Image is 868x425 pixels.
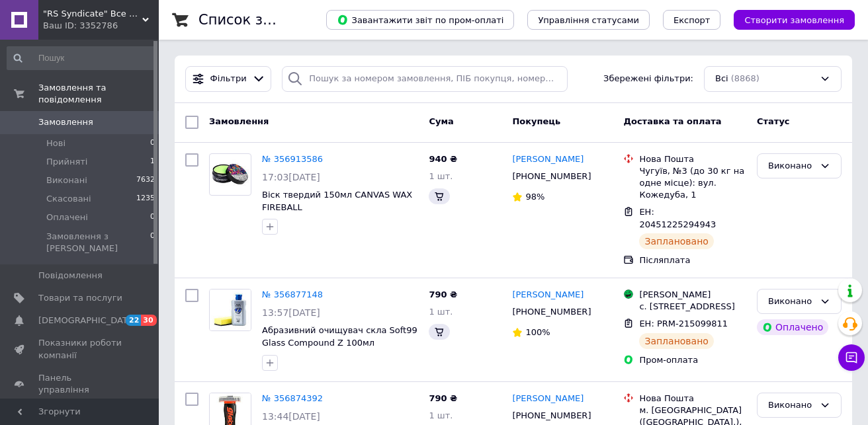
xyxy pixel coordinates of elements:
[639,165,746,202] div: Чугуїв, №3 (до 30 кг на одне місце): вул. Кожедуба, 1
[768,295,814,309] div: Виконано
[429,410,453,420] span: 1 шт.
[46,156,87,168] span: Прийняті
[262,393,323,403] a: № 356874392
[43,8,142,20] span: "RS Syndicate" Все для детейлінгу, клінінгу та автомийок
[262,307,320,318] span: 13:57[DATE]
[639,254,746,266] div: Післяплата
[38,315,136,327] span: [DEMOGRAPHIC_DATA]
[639,393,746,405] div: Нова Пошта
[337,14,503,26] span: Завантажити звіт по пром-оплаті
[429,307,453,317] span: 1 шт.
[639,233,714,249] div: Заплановано
[768,399,814,412] div: Виконано
[512,153,584,166] a: [PERSON_NAME]
[326,10,514,30] button: Завантажити звіт по пром-оплаті
[639,289,746,301] div: [PERSON_NAME]
[209,153,251,196] a: Фото товару
[744,15,844,25] span: Створити замовлення
[46,212,88,223] span: Оплачені
[512,116,560,126] span: Покупець
[429,171,453,181] span: 1 шт.
[210,73,247,85] span: Фільтри
[720,15,855,24] a: Створити замовлення
[509,303,593,321] div: [PHONE_NUMBER]
[639,301,746,313] div: с. [STREET_ADDRESS]
[623,116,721,126] span: Доставка та оплата
[512,289,584,301] a: [PERSON_NAME]
[209,116,269,126] span: Замовлення
[639,153,746,165] div: Нова Пошта
[512,393,584,405] a: [PERSON_NAME]
[757,116,790,126] span: Статус
[509,407,593,424] div: [PHONE_NUMBER]
[734,10,855,30] button: Створити замовлення
[715,73,728,85] span: Всі
[603,73,693,85] span: Збережені фільтри:
[262,325,417,348] a: Абразивний очищувач скла Soft99 Glass Compound Z 100мл
[768,159,814,173] div: Виконано
[198,12,333,28] h1: Список замовлень
[38,337,122,361] span: Показники роботи компанії
[262,154,323,164] a: № 356913586
[43,20,159,32] div: Ваш ID: 3352786
[663,10,721,30] button: Експорт
[639,354,746,366] div: Пром-оплата
[7,46,156,70] input: Пошук
[262,190,412,212] a: Віск твердий 150мл CANVAS WAX FIREBALL
[262,172,320,182] span: 17:03[DATE]
[38,292,122,304] span: Товари та послуги
[210,159,251,189] img: Фото товару
[639,319,728,328] span: ЕН: PRM-215099811
[509,168,593,185] div: [PHONE_NUMBER]
[141,315,156,326] span: 30
[150,137,155,149] span: 0
[429,154,457,164] span: 940 ₴
[136,193,155,205] span: 1235
[429,290,457,299] span: 790 ₴
[38,372,122,396] span: Панель управління
[150,212,155,223] span: 0
[209,289,251,331] a: Фото товару
[46,137,65,149] span: Нові
[538,15,639,25] span: Управління статусами
[525,192,544,202] span: 98%
[262,411,320,422] span: 13:44[DATE]
[150,156,155,168] span: 1
[38,116,93,128] span: Замовлення
[429,116,453,126] span: Cума
[639,207,716,229] span: ЕН: 20451225294943
[46,231,150,254] span: Замовлення з [PERSON_NAME]
[731,73,759,83] span: (8868)
[46,174,87,186] span: Виконані
[136,174,155,186] span: 7632
[210,290,251,330] img: Фото товару
[527,10,650,30] button: Управління статусами
[525,327,550,337] span: 100%
[757,319,828,335] div: Оплачено
[673,15,711,25] span: Експорт
[429,393,457,403] span: 790 ₴
[38,270,103,282] span: Повідомлення
[838,344,865,371] button: Чат з покупцем
[46,193,91,205] span: Скасовані
[639,333,714,349] div: Заплановано
[282,66,568,92] input: Пошук за номером замовлення, ПІБ покупця, номером телефону, Email, номером накладної
[38,82,159,106] span: Замовлення та повідомлення
[150,231,155,254] span: 0
[126,315,141,326] span: 22
[262,290,323,299] a: № 356877148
